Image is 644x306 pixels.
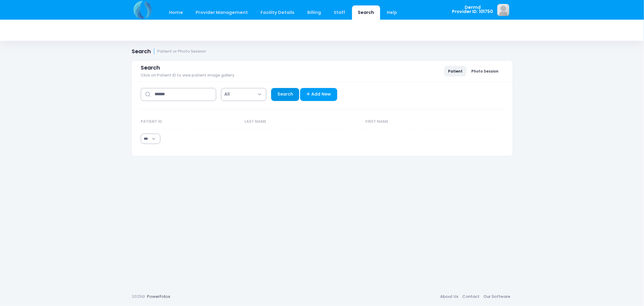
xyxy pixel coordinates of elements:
h1: Search [132,48,206,55]
th: First Name [362,114,488,130]
a: PowerFotos [147,294,170,299]
a: Photo Session [467,66,502,76]
a: Our Software [482,291,512,302]
a: Patient [444,66,466,76]
a: Home [163,5,189,20]
th: Last Name [242,114,362,130]
img: image [497,4,509,16]
span: Click on Patient ID to view patient image gallery [141,73,234,78]
a: About Us [438,291,460,302]
a: Help [381,5,403,20]
a: Facility Details [255,5,300,20]
a: Search [271,88,299,101]
a: Add New [300,88,337,101]
th: Patient ID [141,114,242,130]
span: 2025© [132,294,145,299]
a: Provider Management [190,5,254,20]
a: Contact [460,291,482,302]
span: All [221,88,266,101]
span: All [224,91,230,97]
span: Search [141,65,160,71]
small: Patient or Photo Session [157,49,206,54]
a: Staff [328,5,351,20]
a: Billing [301,5,327,20]
span: Dermd Provider ID: 101750 [452,5,493,14]
a: Search [352,5,380,20]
